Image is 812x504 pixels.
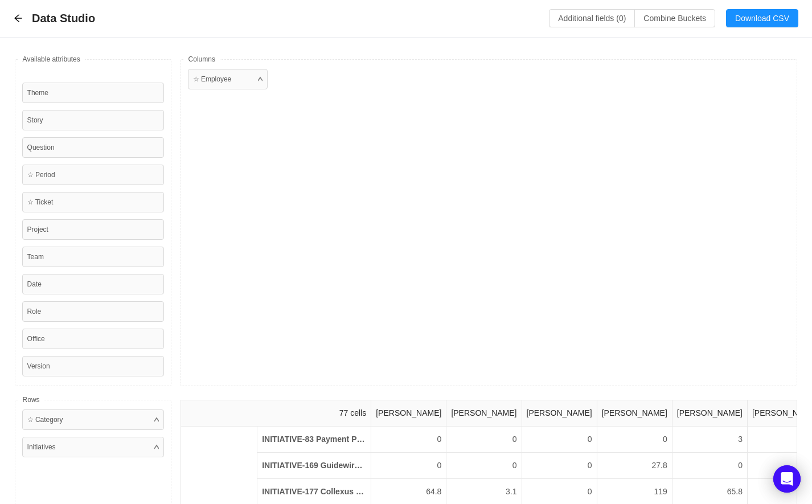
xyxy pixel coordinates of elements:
[446,453,522,479] td: 0
[446,400,522,427] th: [PERSON_NAME]
[14,14,23,23] i: icon: arrow-left
[549,9,635,27] button: Additional fields (0)
[257,453,371,479] th: INITIATIVE-169 Guidewire marketplace accelerator
[257,427,371,453] th: INITIATIVE-83 Payment Plans backlog for future allocation
[181,400,371,427] th: 77 cells
[22,219,164,240] div: Project
[22,83,164,103] div: Theme
[27,415,63,425] div: ☆ Category
[22,356,164,376] div: Version
[597,427,672,453] td: 0
[522,453,597,479] td: 0
[672,453,747,479] td: 0
[22,409,164,430] div: ☆ Category
[371,400,446,427] th: [PERSON_NAME]
[22,437,164,457] div: Initiatives
[371,427,446,453] td: 0
[371,453,446,479] td: 0
[14,14,23,23] div: Back
[672,427,747,453] td: 3
[22,329,164,349] div: Office
[446,427,522,453] td: 0
[634,9,715,27] button: Combine Buckets
[193,74,232,84] div: ☆ Employee
[22,192,164,212] div: ☆ Ticket
[726,9,798,27] button: Download CSV
[22,137,164,158] div: Question
[22,247,164,267] div: Team
[27,442,56,452] div: Initiatives
[32,9,102,27] span: Data Studio
[22,110,164,130] div: Story
[522,427,597,453] td: 0
[22,274,164,294] div: Date
[597,453,672,479] td: 27.8
[22,165,164,185] div: ☆ Period
[597,400,672,427] th: [PERSON_NAME]
[522,400,597,427] th: [PERSON_NAME]
[773,465,801,493] div: Open Intercom Messenger
[672,400,747,427] th: [PERSON_NAME]
[22,301,164,322] div: Role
